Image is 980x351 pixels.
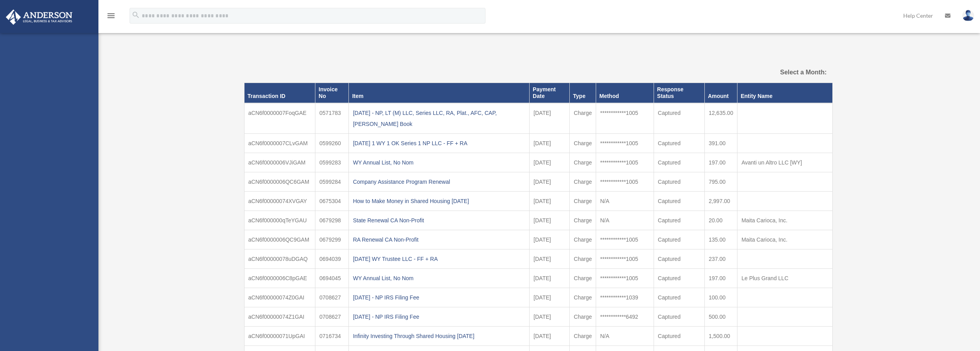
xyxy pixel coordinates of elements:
td: Captured [654,133,704,153]
td: Charge [570,288,596,307]
td: Le Plus Grand LLC [737,268,832,288]
td: N/A [596,191,654,211]
td: 20.00 [704,211,737,230]
div: Company Assistance Program Renewal [353,176,525,187]
div: [DATE] - NP IRS Filing Fee [353,311,525,322]
td: Charge [570,133,596,153]
img: User Pic [962,10,974,21]
td: Charge [570,307,596,326]
div: WY Annual List, No Nom [353,157,525,168]
td: aCN6f0000006C8pGAE [244,268,315,288]
td: 1,500.00 [704,326,737,345]
td: Charge [570,191,596,211]
td: 12,635.00 [704,103,737,134]
div: State Renewal CA Non-Profit [353,215,525,226]
td: [DATE] [530,268,570,288]
td: aCN6f00000071UpGAI [244,326,315,345]
td: [DATE] [530,326,570,345]
td: Captured [654,326,704,345]
td: 0708627 [315,307,349,326]
td: 0708627 [315,288,349,307]
td: 0599283 [315,153,349,172]
td: aCN6f0000006VJiGAM [244,153,315,172]
td: Charge [570,153,596,172]
td: Captured [654,211,704,230]
td: 0599284 [315,172,349,191]
td: [DATE] [530,288,570,307]
td: Charge [570,230,596,249]
th: Item [349,83,530,103]
td: aCN6f000000qTeYGAU [244,211,315,230]
td: 197.00 [704,153,737,172]
td: 795.00 [704,172,737,191]
img: Anderson Advisors Platinum Portal [4,9,75,25]
td: 0679299 [315,230,349,249]
div: How to Make Money in Shared Housing [DATE] [353,196,525,207]
th: Entity Name [737,83,832,103]
td: Charge [570,326,596,345]
td: Captured [654,288,704,307]
td: Charge [570,172,596,191]
td: 500.00 [704,307,737,326]
div: [DATE] - NP IRS Filing Fee [353,292,525,303]
td: Captured [654,230,704,249]
td: Captured [654,191,704,211]
th: Invoice No [315,83,349,103]
div: [DATE] - NP, LT (M) LLC, Series LLC, RA, Plat., AFC, CAP, [PERSON_NAME] Book [353,107,525,129]
th: Transaction ID [244,83,315,103]
i: menu [106,11,116,20]
td: N/A [596,326,654,345]
div: WY Annual List, No Nom [353,273,525,284]
td: aCN6f00000074Z0GAI [244,288,315,307]
td: [DATE] [530,191,570,211]
div: [DATE] 1 WY 1 OK Series 1 NP LLC - FF + RA [353,138,525,149]
td: aCN6f00000074Z1GAI [244,307,315,326]
label: Select a Month: [740,67,826,78]
td: aCN6f00000074XVGAY [244,191,315,211]
td: Captured [654,103,704,134]
td: [DATE] [530,307,570,326]
td: [DATE] [530,172,570,191]
td: Captured [654,268,704,288]
td: [DATE] [530,230,570,249]
th: Response Status [654,83,704,103]
div: [DATE] WY Trustee LLC - FF + RA [353,253,525,264]
th: Type [570,83,596,103]
div: RA Renewal CA Non-Profit [353,234,525,245]
th: Method [596,83,654,103]
i: search [132,11,140,19]
td: Captured [654,172,704,191]
td: 391.00 [704,133,737,153]
td: 0675304 [315,191,349,211]
td: [DATE] [530,211,570,230]
td: 0694045 [315,268,349,288]
td: Charge [570,268,596,288]
td: Maita Carioca, Inc. [737,230,832,249]
td: [DATE] [530,249,570,268]
td: Captured [654,153,704,172]
td: 100.00 [704,288,737,307]
td: 135.00 [704,230,737,249]
th: Payment Date [530,83,570,103]
td: 0599260 [315,133,349,153]
td: 2,997.00 [704,191,737,211]
td: N/A [596,211,654,230]
td: Charge [570,103,596,134]
td: Captured [654,307,704,326]
td: [DATE] [530,103,570,134]
div: Infinity Investing Through Shared Housing [DATE] [353,331,525,342]
td: Captured [654,249,704,268]
td: 0571783 [315,103,349,134]
td: 0694039 [315,249,349,268]
td: aCN6f0000006QC6GAM [244,172,315,191]
td: 0679298 [315,211,349,230]
td: 197.00 [704,268,737,288]
a: menu [106,14,116,20]
td: Avanti un Altro LLC [WY] [737,153,832,172]
td: 0716734 [315,326,349,345]
td: [DATE] [530,133,570,153]
td: aCN6f0000007FoqGAE [244,103,315,134]
td: Charge [570,249,596,268]
td: aCN6f0000006QC9GAM [244,230,315,249]
th: Amount [704,83,737,103]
